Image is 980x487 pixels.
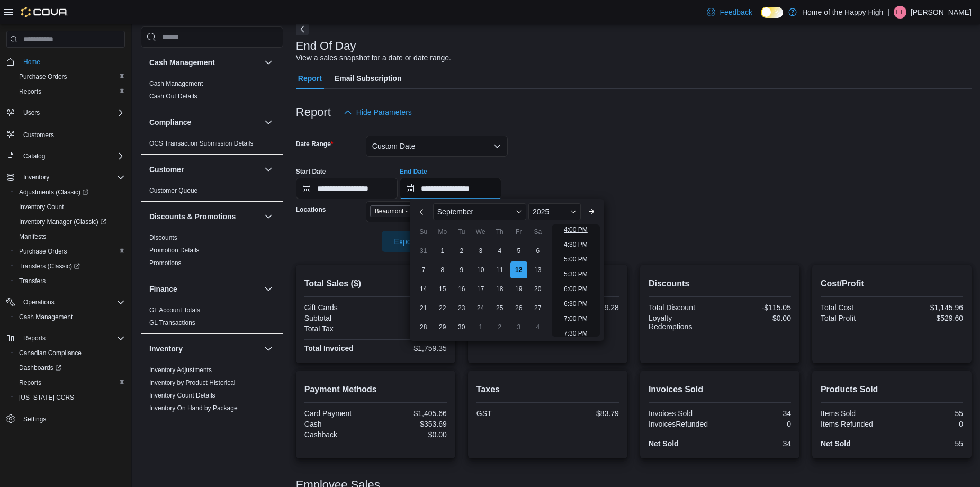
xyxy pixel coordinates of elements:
a: Cash Management [15,311,77,323]
h2: Discounts [649,277,791,290]
div: day-29 [434,319,451,336]
div: Items Sold [821,409,890,418]
button: Cash Management [262,56,275,69]
button: Reports [11,84,129,99]
span: [US_STATE] CCRS [19,393,74,402]
span: Reports [15,376,125,389]
div: View a sales snapshot for a date or date range. [296,52,451,64]
div: day-1 [434,242,451,259]
h3: Customer [149,164,184,175]
div: day-8 [434,261,451,278]
h2: Payment Methods [304,383,447,396]
div: day-26 [510,300,527,317]
div: Emily Landry [894,6,906,19]
div: -$115.05 [722,303,791,312]
div: Finance [141,304,283,333]
span: September [437,208,473,216]
button: Cash Management [149,57,260,68]
div: Tu [453,223,470,240]
h2: Cost/Profit [821,277,963,290]
span: Purchase Orders [15,70,125,83]
div: Cash Management [141,77,283,107]
div: Cashback [304,430,374,439]
div: Fr [510,223,527,240]
button: Purchase Orders [11,244,129,259]
h2: Total Sales ($) [304,277,447,290]
button: Reports [19,332,50,345]
a: Purchase Orders [15,245,71,258]
button: Reports [2,331,129,346]
div: $49.28 [550,303,619,312]
a: Transfers (Classic) [11,259,129,274]
a: Manifests [15,230,50,243]
button: Custom Date [366,136,508,157]
button: Previous Month [414,203,431,220]
a: Promotion Details [149,247,200,254]
h3: Report [296,106,331,119]
span: Inventory Manager (Classic) [15,215,125,228]
span: Reports [23,334,46,342]
div: Button. Open the year selector. 2025 is currently selected. [528,203,581,220]
a: Promotions [149,259,182,267]
a: Inventory Adjustments [149,366,212,374]
span: 2025 [533,208,549,216]
button: Discounts & Promotions [149,211,260,222]
a: Reports [15,376,46,389]
a: Discounts [149,234,177,241]
div: $83.79 [377,324,447,333]
a: Settings [19,413,50,426]
div: day-21 [415,300,432,317]
div: day-12 [510,261,527,278]
span: Inventory by Product Historical [149,378,236,387]
button: Finance [262,283,275,295]
div: 55 [894,409,963,418]
span: Reports [19,378,41,387]
div: day-14 [415,281,432,297]
span: Canadian Compliance [19,349,82,357]
div: 34 [722,439,791,448]
div: $1,759.35 [377,344,447,353]
span: Promotion Details [149,246,200,255]
button: Settings [2,411,129,427]
nav: Complex example [6,50,125,454]
a: Cash Management [149,80,203,87]
span: Operations [19,296,125,309]
li: 4:30 PM [560,238,592,251]
button: Inventory Count [11,200,129,214]
div: day-7 [415,261,432,278]
a: Canadian Compliance [15,347,86,359]
div: Mo [434,223,451,240]
button: Customer [149,164,260,175]
button: Finance [149,284,260,294]
img: Cova [21,7,68,17]
h3: End Of Day [296,40,356,52]
span: Inventory Count [15,201,125,213]
button: Discounts & Promotions [262,210,275,223]
button: Users [19,106,44,119]
div: Discounts & Promotions [141,231,283,274]
a: Feedback [703,2,756,23]
span: Home [23,58,40,66]
div: September, 2025 [414,241,547,337]
div: 34 [722,409,791,418]
div: Total Discount [649,303,718,312]
a: Inventory by Product Historical [149,379,236,386]
div: day-23 [453,300,470,317]
a: Inventory Manager (Classic) [11,214,129,229]
div: day-4 [491,242,508,259]
div: day-31 [415,242,432,259]
a: OCS Transaction Submission Details [149,140,254,147]
button: Inventory [262,342,275,355]
a: Customer Queue [149,187,197,194]
li: 7:00 PM [560,312,592,325]
span: Inventory Count Details [149,391,215,400]
button: Export [382,231,441,252]
button: Home [2,54,129,69]
div: $0.00 [377,430,447,439]
li: 6:30 PM [560,297,592,310]
div: day-28 [415,319,432,336]
button: Catalog [2,149,129,164]
div: day-18 [491,281,508,297]
div: $0.00 [377,303,447,312]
